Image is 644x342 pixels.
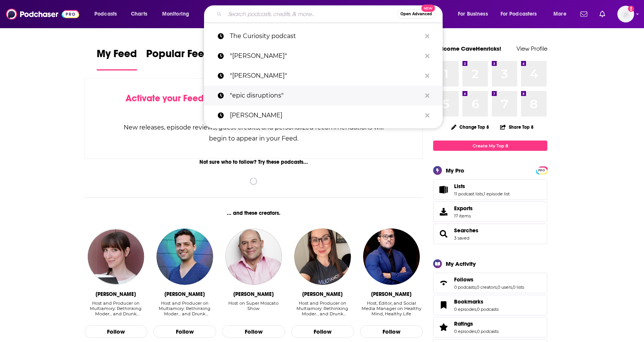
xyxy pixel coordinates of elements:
[454,276,473,283] span: Follows
[497,284,497,290] span: ,
[88,229,144,285] img: Dedeker Winston
[94,9,117,19] span: Podcasts
[453,8,497,20] button: open menu
[454,276,524,283] a: Follows
[454,205,473,212] span: Exports
[126,8,152,20] a: Charts
[577,8,590,21] a: Show notifications dropdown
[204,46,443,66] a: "[PERSON_NAME]"
[225,229,282,285] a: Vincent Moscato
[477,284,497,290] a: 0 creators
[222,325,285,338] button: Follow
[617,6,634,22] img: User Profile
[96,291,136,297] div: Dedeker Winston
[291,300,354,316] div: Host and Producer on Multiamory: Rethinking Moder… and Drunk [DEMOGRAPHIC_DATA] Study
[123,122,384,144] div: New releases, episode reviews, guest credits, and personalized recommendations will begin to appe...
[6,7,79,21] img: Podchaser - Follow, Share and Rate Podcasts
[157,8,199,20] button: open menu
[400,12,432,16] span: Open Advanced
[433,179,547,200] span: Lists
[484,191,510,197] a: 1 episode list
[553,9,566,19] span: More
[454,235,469,241] a: 3 saved
[294,229,351,285] img: Emily Sotelo
[363,229,419,285] a: Avik Chakraborty
[446,167,464,174] div: My Pro
[146,47,211,70] a: Popular Feed
[146,47,211,65] span: Popular Feed
[512,284,513,290] span: ,
[513,284,524,290] a: 0 lists
[476,284,477,290] span: ,
[454,191,483,197] a: 11 podcast lists
[458,9,488,19] span: For Business
[596,8,608,21] a: Show notifications dropdown
[477,329,499,334] a: 0 podcasts
[233,291,274,297] div: Vincent Moscato
[628,6,634,12] svg: Add a profile image
[131,9,147,19] span: Charts
[454,298,499,305] a: Bookmarks
[84,300,147,316] div: Host and Producer on Multiamory: Rethinking Moder… and Drunk [DEMOGRAPHIC_DATA] Study
[89,8,127,20] button: open menu
[433,273,547,293] span: Follows
[230,26,421,46] p: The Curiosity podcast
[454,329,476,334] a: 0 episodes
[291,300,354,317] div: Host and Producer on Multiamory: Rethinking Moder… and Drunk Bible Study
[537,168,546,173] span: PRO
[84,325,147,338] button: Follow
[454,298,483,305] span: Bookmarks
[476,307,477,312] span: ,
[204,26,443,46] a: The Curiosity podcast
[454,284,476,290] a: 0 podcasts
[433,295,547,315] span: Bookmarks
[483,191,484,197] span: ,
[436,278,451,288] a: Follows
[501,9,537,19] span: For Podcasters
[496,8,548,20] button: open menu
[436,184,451,195] a: Lists
[454,183,510,190] a: Lists
[516,45,547,52] a: View Profile
[500,120,534,134] button: Share Top 8
[153,325,216,338] button: Follow
[156,229,213,285] a: Jase Lindgren
[164,291,205,297] div: Jase Lindgren
[454,183,465,190] span: Lists
[433,141,547,151] a: Create My Top 8
[291,325,354,338] button: Follow
[436,322,451,332] a: Ratings
[433,317,547,337] span: Ratings
[454,320,499,327] a: Ratings
[548,8,576,20] button: open menu
[211,5,450,23] div: Search podcasts, credits, & more...
[230,105,421,125] p: kareem rahma
[97,47,137,65] span: My Feed
[97,47,137,70] a: My Feed
[433,224,547,244] span: Searches
[225,8,397,20] input: Search podcasts, credits, & more...
[204,66,443,86] a: "[PERSON_NAME]"
[162,9,189,19] span: Monitoring
[222,300,285,311] div: Host on Super Moscato Show
[446,260,476,267] div: My Activity
[421,5,435,12] span: New
[204,86,443,105] a: "epic disruptions"
[477,307,499,312] a: 0 podcasts
[436,300,451,310] a: Bookmarks
[123,93,384,115] div: by following Podcasts, Creators, Lists, and other Users!
[617,6,634,22] span: Logged in as CaveHenricks
[446,122,494,132] button: Change Top 8
[433,45,501,52] a: Welcome CaveHenricks!
[476,329,477,334] span: ,
[153,300,216,317] div: Host and Producer on Multiamory: Rethinking Moder… and Drunk Bible Study
[230,46,421,66] p: "scott d. anthony"
[371,291,411,297] div: Avik Chakraborty
[433,201,547,222] a: Exports
[454,213,473,219] span: 17 items
[84,159,423,165] div: Not sure who to follow? Try these podcasts...
[204,105,443,125] a: [PERSON_NAME]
